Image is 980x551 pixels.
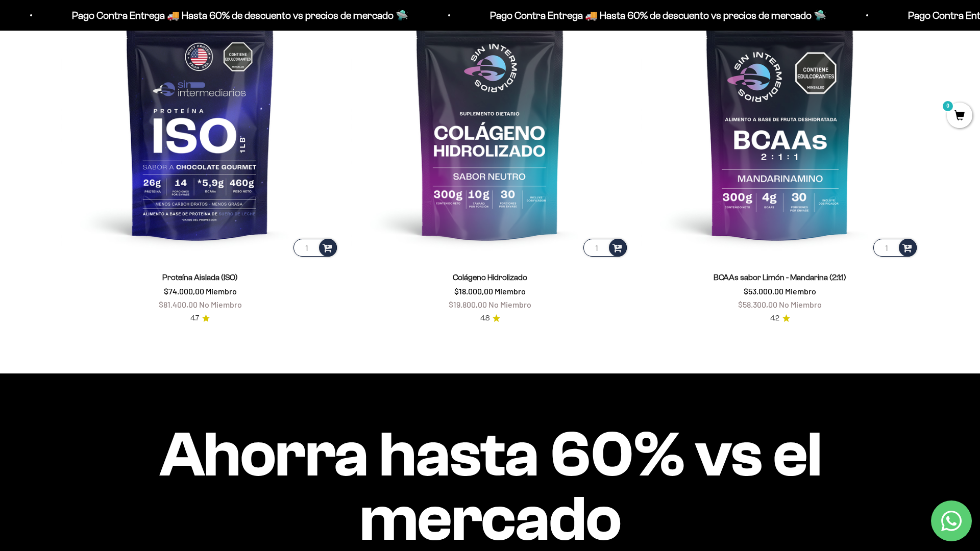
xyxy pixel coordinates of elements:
span: Miembro [785,286,816,296]
span: 4.8 [480,313,489,324]
span: $81.400,00 [159,299,198,309]
span: Miembro [206,286,237,296]
a: 0 [947,111,972,122]
span: 4.7 [190,313,199,324]
a: Proteína Aislada (ISO) [162,273,238,282]
span: $19.800,00 [449,299,487,309]
span: No Miembro [779,299,822,309]
span: No Miembro [488,299,531,309]
span: $74.000,00 [164,286,204,296]
mark: 0 [942,100,954,112]
span: No Miembro [199,299,242,309]
a: 4.74.7 de 5.0 estrellas [190,313,210,324]
p: Pago Contra Entrega 🚚 Hasta 60% de descuento vs precios de mercado 🛸 [71,7,407,23]
span: $18.000,00 [454,286,493,296]
a: Colágeno Hidrolizado [453,273,527,282]
span: Miembro [495,286,526,296]
span: $53.000,00 [744,286,783,296]
impact-text: Ahorra hasta 60% vs el mercado [61,422,919,551]
span: $58.300,00 [738,299,777,309]
a: BCAAs sabor Limón - Mandarina (2:1:1) [714,273,846,282]
a: 4.24.2 de 5.0 estrellas [770,313,790,324]
span: 4.2 [770,313,779,324]
a: 4.84.8 de 5.0 estrellas [480,313,500,324]
p: Pago Contra Entrega 🚚 Hasta 60% de descuento vs precios de mercado 🛸 [489,7,825,23]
